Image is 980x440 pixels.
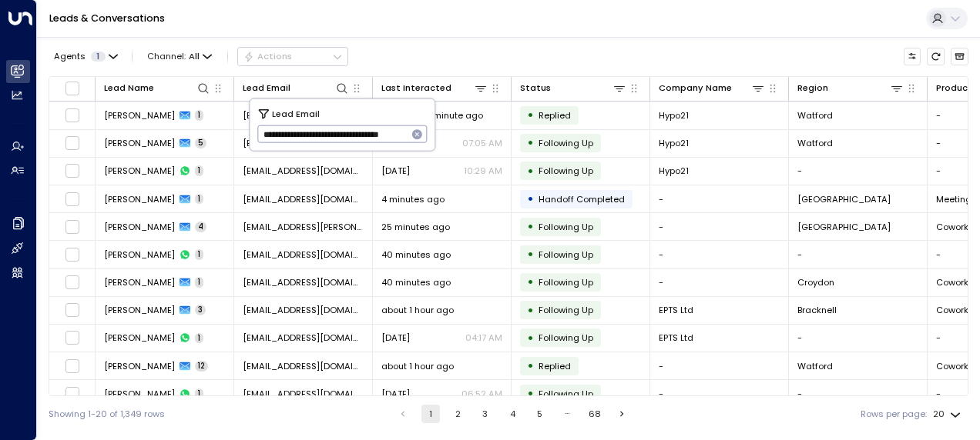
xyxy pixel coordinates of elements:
span: Ajay Samuel [104,193,175,205]
p: 06:52 AM [461,388,502,400]
button: Go to page 2 [448,405,467,423]
span: 4 minutes ago [381,193,445,205]
span: ajaysamuel97@gmail.com [243,193,364,205]
span: Toggle select row [65,330,80,345]
span: director@epts-ltd.co.uk [243,332,364,344]
span: Oxford [797,221,891,233]
span: Toggle select row [65,108,80,123]
p: 07:05 AM [462,137,502,149]
span: Bracknell [797,304,837,316]
span: 12 [195,361,208,372]
div: … [558,405,576,423]
td: - [789,380,928,407]
div: • [527,328,534,348]
span: EPTS Ltd [659,304,693,316]
span: Toggle select row [65,192,80,207]
p: 10:29 AM [464,165,502,177]
button: Actions [237,47,348,65]
nav: pagination navigation [393,405,633,423]
span: Watford [797,360,833,372]
td: - [789,158,928,185]
span: Sep 02, 2025 [381,388,410,400]
span: 1 [91,52,106,62]
div: Last Interacted [381,81,488,95]
span: Toggle select row [65,386,80,402]
div: Showing 1-20 of 1,349 rows [49,408,165,421]
span: Following Up [539,221,593,233]
span: Nikki Madani [104,109,175,122]
span: Adam Mccarthy [104,304,175,316]
span: Toggle select row [65,302,80,318]
span: jchandrabadiani@gmail.com [243,360,364,372]
div: Lead Email [243,81,290,95]
span: Hypo21 [659,137,689,149]
span: nikki@hypo21.co.uk [243,165,364,177]
button: Archived Leads [951,48,968,65]
span: Refresh [927,48,945,65]
td: - [789,325,928,352]
div: Actions [243,51,292,62]
span: Yesterday [381,332,410,344]
div: • [527,216,534,237]
td: - [650,213,789,240]
div: • [527,244,534,265]
span: Nikki Madani [104,165,175,177]
button: Customize [904,48,921,65]
span: 40 minutes ago [381,276,451,288]
td: - [650,241,789,268]
span: Replied [539,360,571,372]
button: Go to page 5 [531,405,549,423]
span: hiuchingchang.charmaine@gmail.com [243,221,364,233]
span: Burcin Zeki [104,248,175,261]
button: page 1 [421,405,440,423]
span: 1 [195,333,203,344]
span: jchandrabadiani@gmail.com [243,388,364,400]
button: Go to page 3 [476,405,495,423]
div: • [527,132,534,153]
span: Charmaine Chalmers [104,221,175,233]
span: about 1 hour ago [381,360,454,372]
span: Following Up [539,165,593,177]
span: Toggle select row [65,135,80,151]
span: 40 minutes ago [381,248,451,261]
span: Following Up [539,332,593,344]
span: 1 [195,249,203,260]
span: 1 [195,388,203,399]
span: Adam Mccarthy [104,332,175,344]
div: • [527,161,534,182]
span: Following Up [539,304,593,316]
span: Lead Email [272,106,320,120]
span: Replied [539,109,571,122]
td: - [650,352,789,379]
span: Toggle select row [65,219,80,235]
span: Following Up [539,276,593,288]
span: Cambridge [797,193,891,205]
span: Sep 02, 2025 [381,165,410,177]
span: Following Up [539,137,593,149]
span: Following Up [539,388,593,400]
div: Company Name [659,81,732,95]
span: Watford [797,137,833,149]
span: 5 [195,138,206,148]
button: Go to next page [613,405,632,423]
span: All [189,52,200,62]
p: 04:17 AM [465,332,502,344]
td: - [789,241,928,268]
td: - [650,185,789,212]
span: Toggle select row [65,358,80,374]
div: Status [520,81,626,95]
span: 25 minutes ago [381,221,450,233]
div: Lead Name [104,81,154,95]
span: EPTS Ltd [659,332,693,344]
a: Leads & Conversations [49,12,165,25]
span: bcirakoglu86@outlook.com [243,276,364,288]
div: • [527,300,534,321]
span: about 1 hour ago [381,304,454,316]
span: Toggle select row [65,275,80,290]
span: Watford [797,109,833,122]
div: • [527,105,534,125]
button: Agents1 [49,48,122,65]
span: nikki@hypo21.co.uk [243,137,364,149]
div: Company Name [659,81,765,95]
div: 20 [933,405,964,424]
